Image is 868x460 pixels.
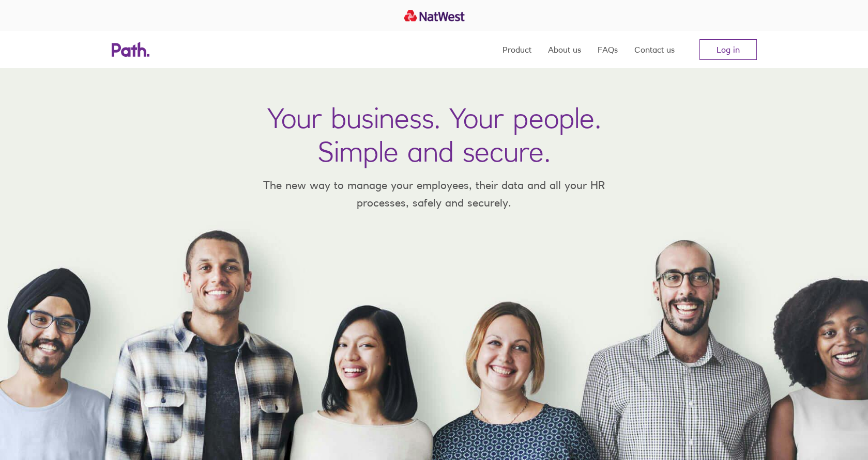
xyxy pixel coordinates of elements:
[699,39,757,60] a: Log in
[634,31,675,68] a: Contact us
[548,31,581,68] a: About us
[267,101,601,168] h1: Your business. Your people. Simple and secure.
[502,31,531,68] a: Product
[248,177,620,211] p: The new way to manage your employees, their data and all your HR processes, safely and securely.
[598,31,618,68] a: FAQs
